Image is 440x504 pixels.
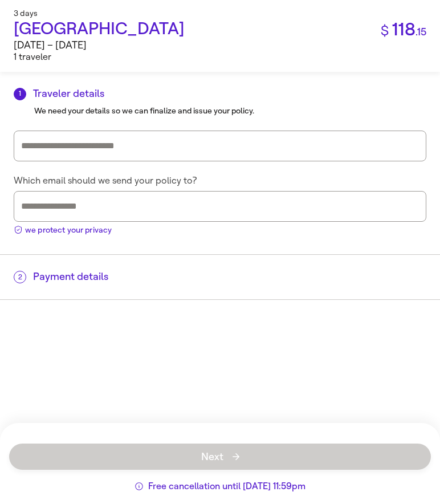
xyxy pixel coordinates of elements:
div: 1 traveler [14,51,185,62]
button: we protect your privacy [14,222,112,236]
span: Which email should we send your policy to? [14,175,197,186]
div: [DATE] – [DATE] [14,39,185,52]
h2: Payment details [14,271,426,283]
span: we protect your privacy [25,224,112,236]
div: We need your details so we can finalize and issue your policy. [34,105,426,117]
button: Next [9,444,431,470]
span: [GEOGRAPHIC_DATA] [14,18,185,39]
span: $ [381,23,389,39]
input: Street address, city, state [21,137,419,155]
div: 118 [367,19,426,63]
button: Free cancellation until [DATE] 11:59pm [135,482,305,491]
div: 3 days [14,9,426,19]
span: Next [201,452,239,462]
span: . 15 [415,26,426,38]
h2: Traveler details [14,88,426,100]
